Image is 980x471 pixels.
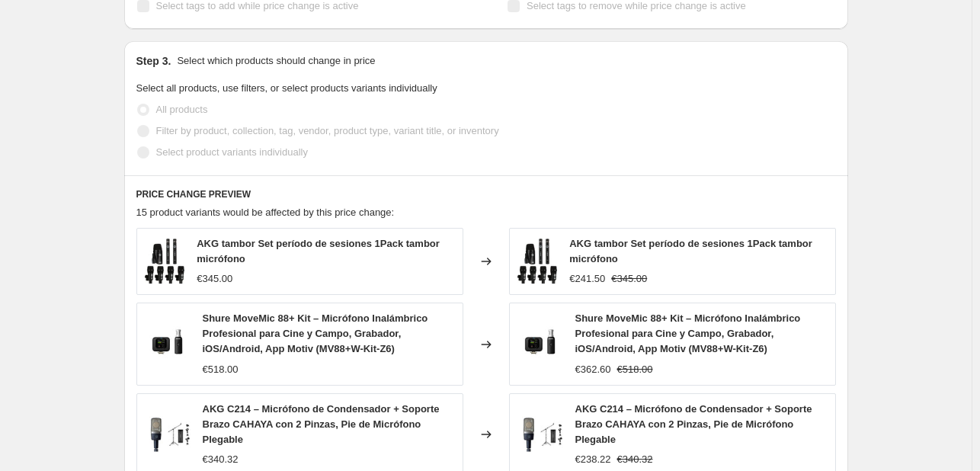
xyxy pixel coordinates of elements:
span: Shure MoveMic 88+ Kit – Micrófono Inalámbrico Profesional para Cine y Campo, Grabador, iOS/Androi... [575,312,801,354]
p: Select which products should change in price [177,53,375,69]
span: AKG tambor Set período de sesiones 1Pack tambor micrófono [197,238,440,264]
div: €340.32 [203,452,239,467]
span: AKG C214 – Micrófono de Condensador + Soporte Brazo CAHAYA con 2 Pinzas, Pie de Micrófono Plegable [203,403,440,445]
span: Filter by product, collection, tag, vendor, product type, variant title, or inventory [156,125,499,136]
img: 61-XByvYQ6L_80x.jpg [145,322,191,367]
span: AKG C214 – Micrófono de Condensador + Soporte Brazo CAHAYA con 2 Pinzas, Pie de Micrófono Plegable [575,403,812,445]
span: Select product variants individually [156,146,308,158]
strike: €340.32 [617,452,653,467]
div: €362.60 [575,362,611,377]
div: €241.50 [569,271,605,287]
img: 71FI7MwcQDL_80x.jpg [517,239,558,284]
div: €345.00 [197,271,232,287]
div: €238.22 [575,452,611,467]
span: AKG tambor Set período de sesiones 1Pack tambor micrófono [569,238,812,264]
strike: €518.00 [617,362,653,377]
h2: Step 3. [136,53,171,69]
div: €518.00 [203,362,239,377]
h6: PRICE CHANGE PREVIEW [136,188,836,200]
strike: €345.00 [611,271,647,287]
span: Select all products, use filters, or select products variants individually [136,82,437,94]
img: 51rie38UtwL_80x.jpg [145,412,191,457]
img: 61-XByvYQ6L_80x.jpg [517,322,563,367]
span: 15 product variants would be affected by this price change: [136,207,395,218]
img: 51rie38UtwL_80x.jpg [517,412,563,457]
span: Shure MoveMic 88+ Kit – Micrófono Inalámbrico Profesional para Cine y Campo, Grabador, iOS/Androi... [203,312,428,354]
span: All products [156,104,208,115]
img: 71FI7MwcQDL_80x.jpg [145,239,185,284]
